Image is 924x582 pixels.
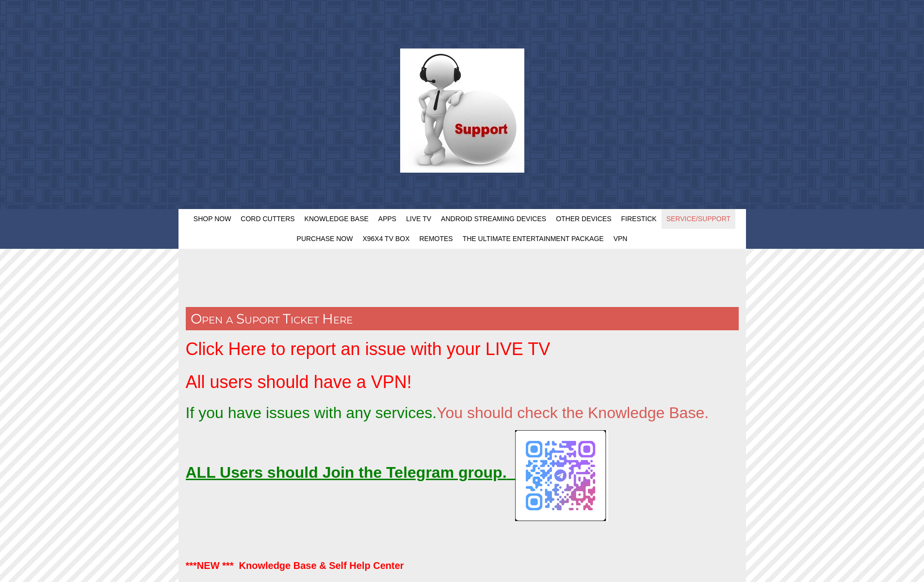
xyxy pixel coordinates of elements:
[414,229,457,249] a: Remotes
[191,310,353,327] span: Open a Suport Ticket Here
[300,209,373,229] a: Knowledge Base
[292,229,358,249] a: Purchase Now
[186,464,507,481] u: ALL Users should Join the Telegram group.
[437,404,709,421] a: You should check the Knowledge Base.
[441,215,546,223] span: Android Streaming Devices
[616,209,662,229] a: FireStick
[186,560,404,571] strong: ***NEW *** Knowledge Base & Self Help Center
[401,209,436,229] a: Live TV
[609,229,632,249] a: VPN
[186,563,404,570] a: ***NEW *** Knowledge Base & Self Help Center
[614,235,628,242] span: VPN
[373,209,401,229] a: Apps
[186,339,551,359] span: Click Here to report an issue with your LIVE TV
[186,404,709,421] span: If you have issues with any services.
[186,471,507,479] a: ALL Users should Join the Telegram group.
[186,349,551,356] a: Click Here to report an issue with your LIVE TV
[357,229,414,249] a: X96X4 TV Box
[419,235,453,242] span: Remotes
[186,259,739,297] marquee: Here you will find any news regarding Services: Did you know that you can have your service exten...
[406,215,431,223] span: Live TV
[666,215,731,223] span: Service/Support
[236,209,299,229] a: Cord Cutters
[662,209,736,229] a: Service/Support
[186,372,412,392] span: All users should have a VPN!
[362,235,409,242] span: X96X4 TV Box
[378,215,396,223] span: Apps
[556,215,611,223] span: Other Devices
[241,215,294,223] span: Cord Cutters
[458,229,609,249] a: The Ultimate Entertainment Package
[463,235,604,242] span: The Ultimate Entertainment Package
[297,235,353,242] span: Purchase Now
[305,215,369,223] span: Knowledge Base
[194,215,231,223] span: Shop Now
[551,209,616,229] a: Other Devices
[189,209,236,229] a: Shop Now
[400,48,524,173] img: header photo
[436,209,551,229] a: Android Streaming Devices
[621,215,657,223] span: FireStick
